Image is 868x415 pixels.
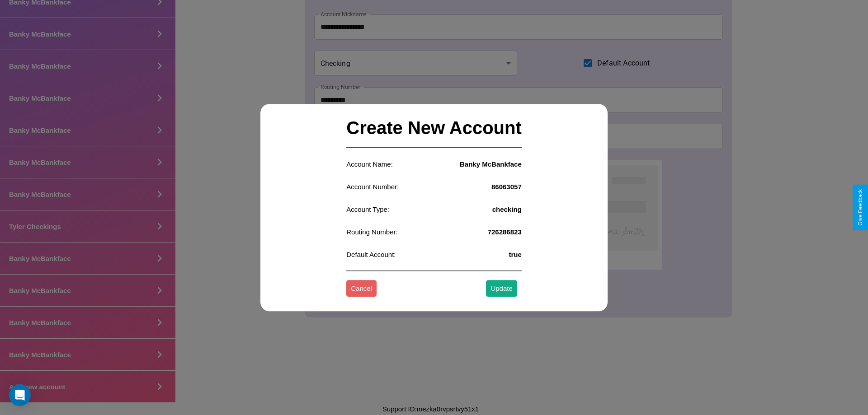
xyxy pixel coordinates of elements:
div: Open Intercom Messenger [9,384,31,406]
p: Account Type: [346,203,389,215]
h4: 86063057 [491,183,522,191]
p: Account Name: [346,158,393,170]
h2: Create New Account [346,109,522,148]
h4: true [509,251,521,258]
p: Account Number: [346,181,399,193]
div: Give Feedback [857,189,863,226]
p: Default Account: [346,248,396,261]
button: Cancel [346,280,377,297]
p: Routing Number: [346,226,397,238]
h4: Banky McBankface [460,160,522,168]
button: Update [486,280,517,297]
h4: checking [492,205,522,213]
h4: 726286823 [488,228,522,236]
